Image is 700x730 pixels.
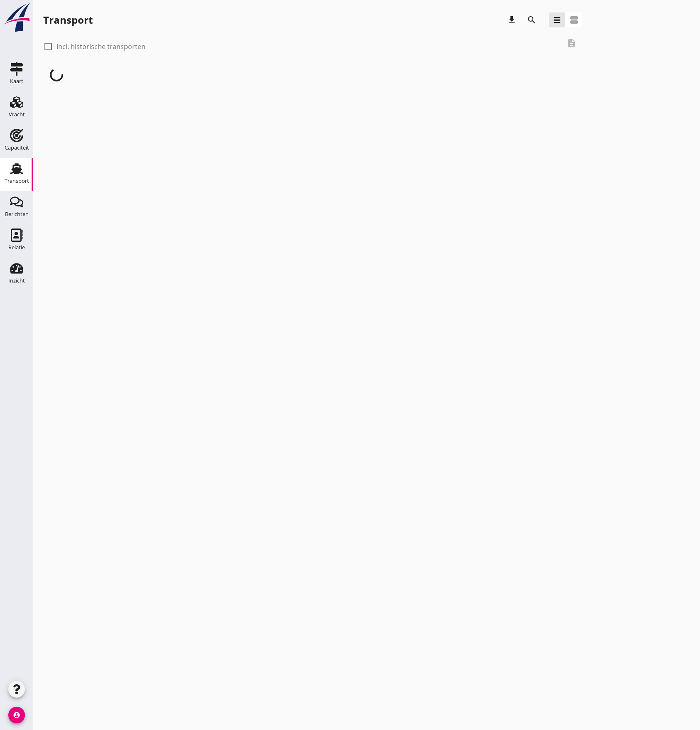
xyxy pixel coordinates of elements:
[507,15,517,25] i: download
[57,42,145,51] label: Incl. historische transporten
[2,2,32,33] img: logo-small.a267ee39.svg
[10,79,23,84] div: Kaart
[569,15,579,25] i: view_agenda
[8,245,25,250] div: Relatie
[9,112,25,117] div: Vracht
[527,15,537,25] i: search
[5,211,29,217] div: Berichten
[5,178,29,184] div: Transport
[5,145,29,150] div: Capaciteit
[43,13,93,27] div: Transport
[8,278,25,283] div: Inzicht
[552,15,562,25] i: view_headline
[8,707,25,723] i: account_circle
